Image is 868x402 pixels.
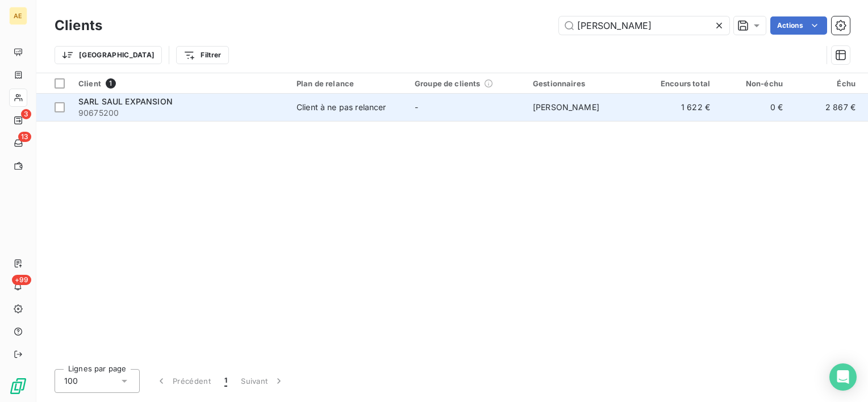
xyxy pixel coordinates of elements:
[770,16,827,35] button: Actions
[829,363,857,391] div: Open Intercom Messenger
[149,369,218,393] button: Précédent
[55,46,162,64] button: [GEOGRAPHIC_DATA]
[78,79,101,88] span: Client
[218,369,234,393] button: 1
[651,79,710,88] div: Encours total
[9,377,27,395] img: Logo LeanPay
[533,102,599,112] span: [PERSON_NAME]
[64,375,78,387] span: 100
[106,78,116,89] span: 1
[559,16,729,35] input: Rechercher
[796,79,856,88] div: Échu
[297,102,386,113] div: Client à ne pas relancer
[18,132,31,142] span: 13
[78,97,173,106] span: SARL SAUL EXPANSION
[724,79,783,88] div: Non-échu
[12,275,31,285] span: +99
[415,79,481,88] span: Groupe de clients
[297,79,401,88] div: Plan de relance
[644,94,717,121] td: 1 622 €
[55,15,102,36] h3: Clients
[533,79,637,88] div: Gestionnaires
[790,94,862,121] td: 2 867 €
[78,107,283,119] span: 90675200
[224,375,227,387] span: 1
[9,7,27,25] div: AE
[234,369,291,393] button: Suivant
[21,109,31,119] span: 3
[176,46,228,64] button: Filtrer
[415,102,418,112] span: -
[717,94,790,121] td: 0 €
